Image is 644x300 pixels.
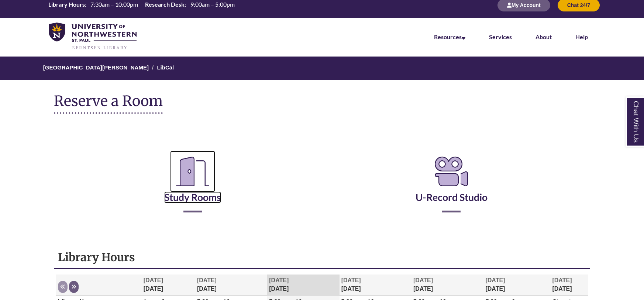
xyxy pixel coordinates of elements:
span: [DATE] [552,277,572,283]
button: Next week [69,281,79,293]
h1: Reserve a Room [54,93,163,114]
span: [DATE] [144,277,163,283]
th: Library Hours: [45,0,87,8]
span: 9:00am – 5:00pm [190,1,235,8]
th: [DATE] [267,275,339,296]
a: About [535,33,552,40]
nav: Breadcrumb [54,57,590,80]
a: Hours Today [45,0,237,10]
th: [DATE] [340,275,411,296]
th: [DATE] [411,275,483,296]
th: [DATE] [195,275,267,296]
span: [DATE] [485,277,505,283]
a: Study Rooms [164,173,221,203]
span: [DATE] [197,277,217,283]
img: UNWSP Library Logo [49,23,137,50]
span: [DATE] [341,277,361,283]
span: [DATE] [269,277,289,283]
a: Services [489,33,512,40]
th: [DATE] [550,275,588,296]
button: Previous week [58,281,68,293]
a: [GEOGRAPHIC_DATA][PERSON_NAME] [43,64,149,71]
a: My Account [497,2,550,8]
span: 7:30am – 10:00pm [90,1,138,8]
a: Help [575,33,588,40]
a: U-Record Studio [416,173,488,203]
h1: Library Hours [58,250,586,264]
th: [DATE] [483,275,550,296]
a: Resources [434,33,465,40]
span: [DATE] [413,277,433,283]
th: [DATE] [142,275,195,296]
div: Reserve a Room [54,132,590,234]
a: Chat 24/7 [558,2,600,8]
th: Research Desk: [142,0,187,8]
table: Hours Today [45,0,237,9]
a: LibCal [157,64,174,71]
